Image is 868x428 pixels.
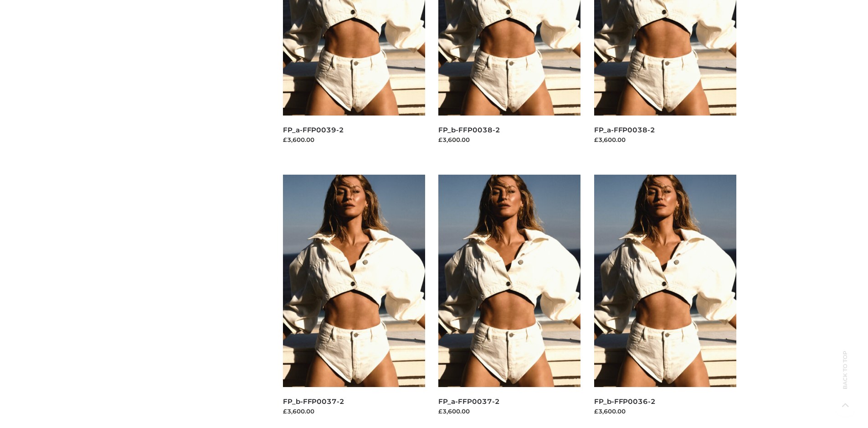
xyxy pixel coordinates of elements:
div: £3,600.00 [594,135,736,144]
div: £3,600.00 [438,135,580,144]
div: £3,600.00 [283,407,425,416]
a: FP_a-FFP0038-2 [594,126,655,134]
div: £3,600.00 [438,407,580,416]
span: Back to top [834,367,857,389]
a: FP_b-FFP0037-2 [283,397,344,406]
a: FP_a-FFP0039-2 [283,126,344,134]
div: £3,600.00 [594,407,736,416]
a: FP_b-FFP0036-2 [594,397,656,406]
a: FP_a-FFP0037-2 [438,397,499,406]
a: FP_b-FFP0038-2 [438,126,500,134]
div: £3,600.00 [283,135,425,144]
